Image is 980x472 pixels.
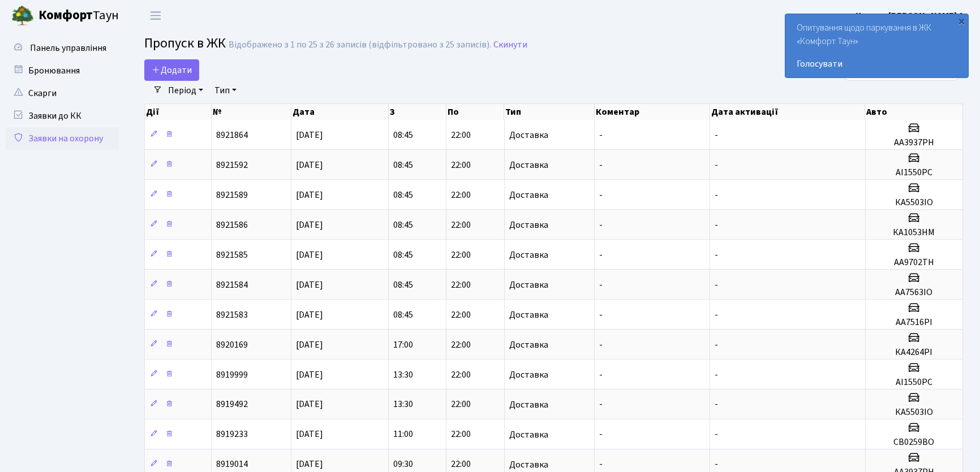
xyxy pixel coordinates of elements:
span: Доставка [509,370,548,379]
h5: АА9702ТН [870,257,958,268]
span: - [599,339,603,351]
span: Доставка [509,400,548,409]
th: Авто [865,104,962,120]
span: Доставка [509,190,548,200]
span: 17:00 [393,339,413,351]
span: - [599,159,603,171]
span: - [715,399,718,411]
span: 22:00 [451,129,471,141]
span: 8921584 [216,279,248,291]
span: [DATE] [296,369,323,381]
button: Переключити навігацію [141,6,170,25]
h5: СВ0259ВО [870,437,958,448]
span: 08:45 [393,129,413,141]
span: [DATE] [296,249,323,261]
h5: АА7563ІО [870,287,958,298]
th: Дата [291,104,389,120]
span: - [599,369,603,381]
div: Відображено з 1 по 25 з 26 записів (відфільтровано з 25 записів). [229,40,491,50]
span: - [599,129,603,141]
th: № [212,104,291,120]
b: Комфорт [38,6,93,24]
span: - [715,369,718,381]
span: 8919999 [216,369,248,381]
th: З [389,104,446,120]
a: Скинути [493,40,527,50]
a: Цитрус [PERSON_NAME] А. [856,9,966,23]
span: - [599,428,603,441]
span: [DATE] [296,458,323,471]
span: 22:00 [451,309,471,321]
h5: КА1053НМ [870,227,958,238]
span: 8921585 [216,249,248,261]
span: 8921586 [216,219,248,231]
span: - [715,129,718,141]
span: 11:00 [393,428,413,441]
span: 8919014 [216,458,248,471]
span: Доставка [509,460,548,469]
span: Панель управління [30,42,106,54]
span: - [715,279,718,291]
span: - [599,219,603,231]
span: 8919233 [216,428,248,441]
span: 22:00 [451,458,471,471]
span: 08:45 [393,309,413,321]
span: [DATE] [296,189,323,201]
span: 22:00 [451,399,471,411]
span: - [715,309,718,321]
span: 22:00 [451,428,471,441]
span: 8921589 [216,189,248,201]
span: - [599,189,603,201]
span: - [715,189,718,201]
span: [DATE] [296,339,323,351]
h5: КА5503ІО [870,407,958,418]
span: 13:30 [393,369,413,381]
a: Бронювання [6,59,119,82]
th: Коментар [595,104,710,120]
h5: АА3937РН [870,137,958,148]
span: 22:00 [451,339,471,351]
h5: АІ1550РС [870,377,958,388]
span: Таун [38,6,119,25]
span: [DATE] [296,428,323,441]
span: 08:45 [393,219,413,231]
div: × [956,15,967,27]
a: Голосувати [797,57,957,71]
span: 8920169 [216,339,248,351]
h5: АІ1550РС [870,167,958,178]
span: Доставка [509,430,548,439]
span: 08:45 [393,279,413,291]
span: Доставка [509,340,548,349]
th: Дії [145,104,212,120]
h5: КА5503ІО [870,197,958,208]
span: Пропуск в ЖК [144,33,226,53]
span: - [715,458,718,471]
th: По [446,104,504,120]
th: Дата активації [710,104,866,120]
a: Заявки на охорону [6,127,119,150]
span: [DATE] [296,309,323,321]
h5: АА7516PI [870,317,958,328]
span: Доставка [509,131,548,140]
span: 22:00 [451,369,471,381]
span: - [599,458,603,471]
span: Доставка [509,280,548,289]
span: - [715,159,718,171]
span: 8921864 [216,129,248,141]
span: - [599,309,603,321]
span: [DATE] [296,279,323,291]
span: [DATE] [296,159,323,171]
a: Заявки до КК [6,105,119,127]
span: 08:45 [393,189,413,201]
a: Скарги [6,82,119,105]
span: 22:00 [451,159,471,171]
span: - [599,249,603,261]
span: - [715,249,718,261]
span: Доставка [509,310,548,319]
span: Доставка [509,220,548,229]
span: 09:30 [393,458,413,471]
span: 8921592 [216,159,248,171]
span: 08:45 [393,249,413,261]
span: Доставка [509,161,548,170]
th: Тип [504,104,594,120]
